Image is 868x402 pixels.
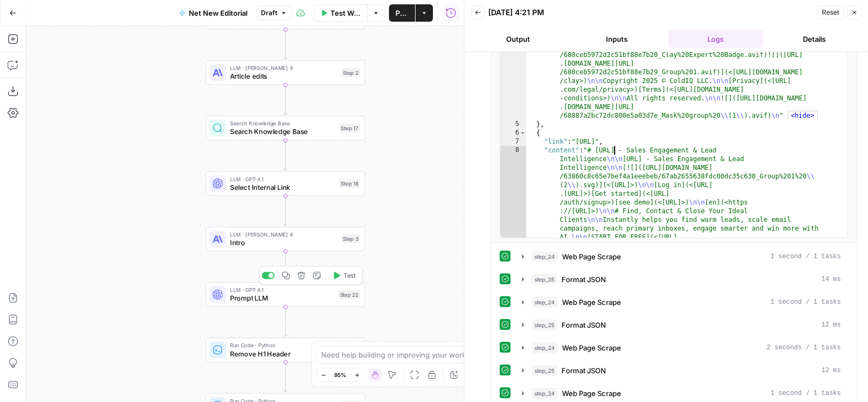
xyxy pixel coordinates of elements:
div: LLM · GPT-4.1Select Internal LinkStep 18 [206,171,365,196]
button: Output [471,30,565,48]
div: Step 2 [341,68,360,77]
div: LLM · [PERSON_NAME] 4IntroStep 3 [206,227,365,251]
span: step_24 [532,388,558,399]
g: Edge from step_2 to step_17 [284,85,287,115]
button: 1 second / 1 tasks [515,293,847,311]
button: Inputs [570,30,664,48]
div: Search Knowledge BaseSearch Knowledge BaseStep 17 [206,116,365,140]
button: Logs [668,30,763,48]
g: Edge from step_18 to step_3 [284,195,287,226]
span: Net New Editorial [189,8,247,18]
span: Remove H1 Header [230,348,336,359]
button: Reset [817,5,844,20]
span: LLM · GPT-4.1 [230,286,334,294]
span: step_25 [532,365,557,376]
span: Format JSON [561,274,606,285]
span: 1 second / 1 tasks [770,297,841,307]
span: 12 ms [821,366,841,375]
button: 12 ms [515,362,847,379]
span: step_24 [532,297,558,308]
span: LLM · [PERSON_NAME] 4 [230,230,337,238]
g: Edge from step_4 to step_19 [284,362,287,392]
span: Test [343,271,356,280]
span: step_25 [532,274,557,285]
span: step_25 [532,320,557,330]
button: 1 second / 1 tasks [515,385,847,402]
button: 14 ms [515,271,847,288]
span: step_24 [532,251,558,262]
div: LLM · [PERSON_NAME] 4Article editsStep 2 [206,60,365,85]
button: Test Workflow [314,4,367,22]
span: 2 seconds / 1 tasks [767,343,841,353]
span: Web Page Scrape [562,297,621,308]
span: 12 ms [821,320,841,330]
span: <hide> [788,111,818,120]
span: LLM · [PERSON_NAME] 4 [230,64,337,72]
button: Net New Editorial [173,4,254,22]
button: Test [328,269,360,283]
span: Web Page Scrape [562,388,621,399]
span: step_24 [532,342,558,353]
span: Run Code · Python [230,341,336,349]
span: Publish [395,8,409,18]
span: LLM · GPT-4.1 [230,175,335,183]
span: Intro [230,238,337,248]
button: Publish [389,4,415,22]
div: Step 22 [338,290,361,299]
div: 7 [500,137,526,146]
span: Reset [822,8,839,17]
span: Web Page Scrape [562,342,621,353]
span: Prompt LLM [230,293,334,303]
div: Step 3 [341,234,360,244]
span: Format JSON [561,320,606,330]
div: 6 [500,129,526,137]
span: Article edits [230,71,337,81]
span: 14 ms [821,275,841,284]
span: Format JSON [561,365,606,376]
g: Edge from step_17 to step_18 [284,140,287,170]
span: 1 second / 1 tasks [770,252,841,261]
button: 12 ms [515,316,847,334]
span: Search Knowledge Base [230,126,335,137]
span: 95% [334,371,346,379]
span: Select Internal Link [230,182,335,192]
g: Edge from step_22 to step_4 [284,307,287,337]
button: 1 second / 1 tasks [515,248,847,265]
span: Test Workflow [330,8,361,18]
button: Details [767,30,861,48]
span: Search Knowledge Base [230,119,335,127]
span: Toggle code folding, rows 6 through 9 [520,129,526,137]
button: Draft [256,6,292,20]
g: Edge from step_1 to step_2 [284,29,287,59]
div: Run Code · PythonRemove H1 HeaderStep 4 [206,337,365,362]
span: 1 second / 1 tasks [770,388,841,398]
button: 2 seconds / 1 tasks [515,339,847,356]
span: Web Page Scrape [562,251,621,262]
div: LLM · GPT-4.1Prompt LLMStep 22Test [206,282,365,307]
div: Step 17 [339,124,361,133]
span: Draft [261,8,277,18]
div: Step 18 [339,179,361,188]
div: 5 [500,120,526,129]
